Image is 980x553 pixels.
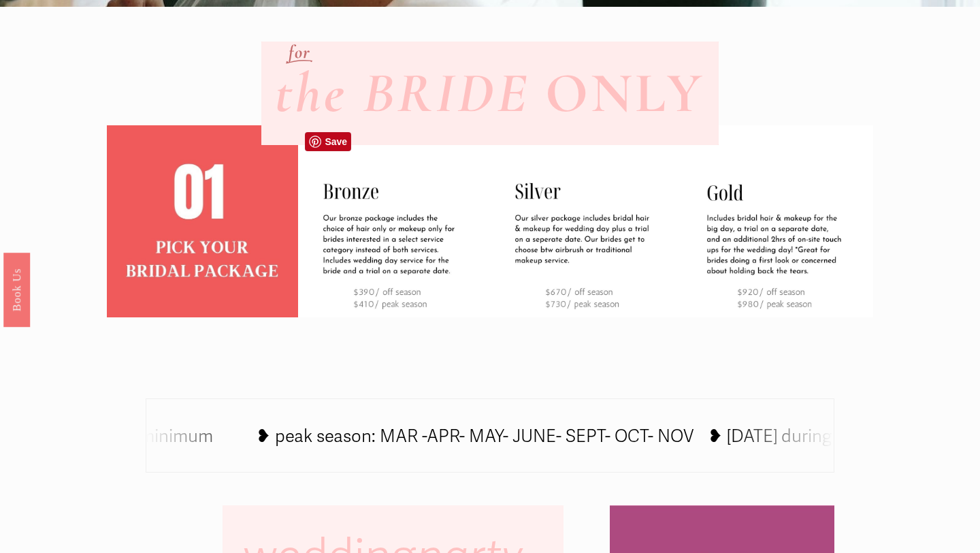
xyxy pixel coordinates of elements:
[490,125,682,317] img: PACKAGES FOR THE BRIDE
[682,125,874,317] img: PACKAGES FOR THE BRIDE
[275,59,529,127] em: the BRIDE
[3,253,30,327] a: Book Us
[298,125,490,317] img: PACKAGES FOR THE BRIDE
[545,59,705,127] strong: ONLY
[289,41,310,63] em: for
[305,132,351,151] a: Pin it!
[256,426,694,447] tspan: ❥ peak season: MAR -APR- MAY- JUNE- SEPT- OCT- NOV
[87,125,319,317] img: bridal%2Bpackage.jpg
